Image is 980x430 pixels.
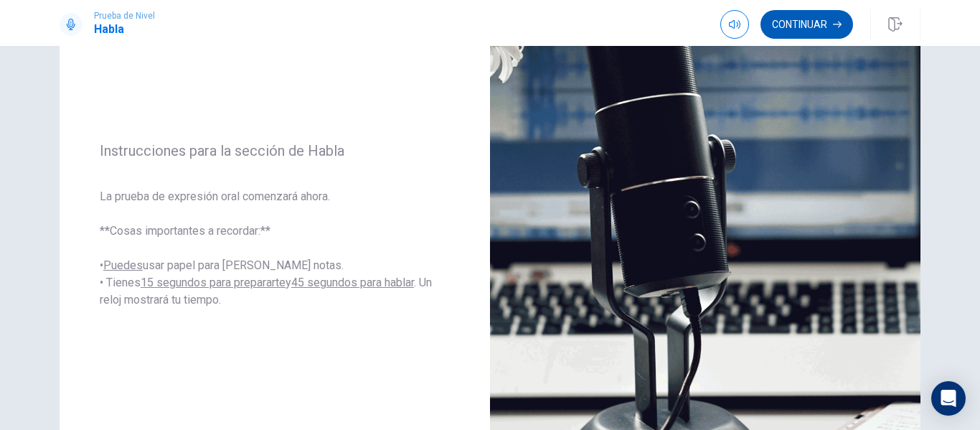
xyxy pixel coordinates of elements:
u: 45 segundos para hablar [291,276,414,289]
span: Instrucciones para la sección de Habla [100,142,450,159]
div: Open Intercom Messenger [931,381,966,416]
span: La prueba de expresión oral comenzará ahora. **Cosas importantes a recordar:** • usar papel para ... [100,188,450,309]
h1: Habla [94,21,155,38]
button: Continuar [760,10,853,39]
u: Puedes [103,258,143,272]
span: Prueba de Nivel [94,11,155,21]
u: 15 segundos para prepararte [141,276,286,289]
